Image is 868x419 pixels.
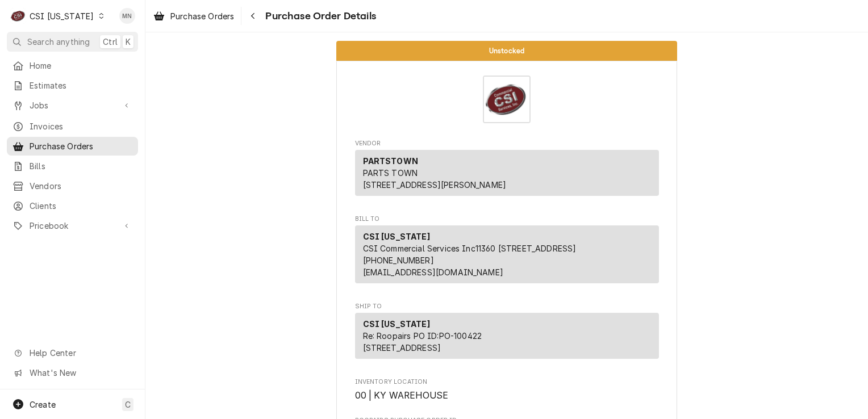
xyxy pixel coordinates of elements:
span: Purchase Orders [30,140,132,152]
span: What's New [30,367,131,379]
div: Bill To [355,225,659,283]
span: Bills [30,160,132,172]
div: Melissa Nehls's Avatar [119,8,135,24]
span: Vendors [30,180,132,192]
span: Inventory Location [355,378,659,387]
strong: CSI [US_STATE] [363,319,430,329]
button: Navigate back [244,7,262,25]
a: [EMAIL_ADDRESS][DOMAIN_NAME] [363,267,503,277]
div: Bill To [355,225,659,288]
a: Invoices [7,117,138,136]
span: Search anything [27,36,90,48]
span: Bill To [355,215,659,224]
a: Go to Help Center [7,343,138,362]
div: Ship To [355,313,659,359]
span: Unstocked [489,47,524,55]
a: Vendors [7,177,138,195]
img: Logo [483,76,531,123]
div: Ship To [355,313,659,363]
span: C [125,399,131,410]
span: Jobs [30,99,115,111]
a: Estimates [7,76,138,95]
span: Estimates [30,79,132,91]
div: Purchase Order Ship To [355,302,659,364]
strong: CSI [US_STATE] [363,232,430,241]
a: Go to Jobs [7,96,138,115]
span: Inventory Location [355,389,659,403]
span: Purchase Order Details [262,9,376,24]
div: CSI Kentucky's Avatar [10,8,26,24]
a: Home [7,56,138,75]
a: Purchase Orders [7,137,138,156]
div: Purchase Order Vendor [355,139,659,201]
span: Vendor [355,139,659,148]
div: CSI [US_STATE] [30,10,94,22]
span: Purchase Orders [170,10,234,22]
span: Home [30,60,132,72]
a: Go to Pricebook [7,216,138,235]
a: Purchase Orders [149,7,239,26]
span: K [126,36,131,48]
div: Vendor [355,150,659,200]
a: Bills [7,157,138,175]
div: Purchase Order Bill To [355,215,659,288]
span: Clients [30,200,132,212]
span: [STREET_ADDRESS] [363,343,441,353]
button: Search anythingCtrlK [7,32,138,52]
a: [PHONE_NUMBER] [363,255,434,265]
a: Clients [7,196,138,215]
span: Pricebook [30,220,115,232]
span: Create [30,400,56,409]
span: PARTS TOWN [STREET_ADDRESS][PERSON_NAME] [363,168,507,190]
span: Ctrl [103,36,118,48]
span: 00 | KY WAREHOUSE [355,390,449,401]
span: Re: Roopairs PO ID: PO-100422 [363,331,482,341]
span: Invoices [30,120,132,132]
div: MN [119,8,135,24]
div: C [10,8,26,24]
div: Status [336,41,677,61]
strong: PARTSTOWN [363,156,418,166]
span: Ship To [355,302,659,311]
span: CSI Commercial Services Inc11360 [STREET_ADDRESS] [363,244,577,253]
span: Help Center [30,347,131,359]
div: Inventory Location [355,378,659,402]
a: Go to What's New [7,363,138,382]
div: Vendor [355,150,659,196]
